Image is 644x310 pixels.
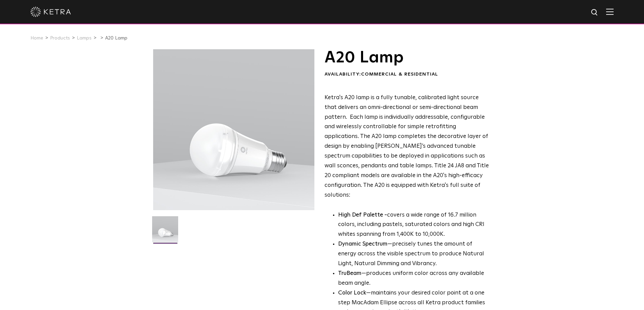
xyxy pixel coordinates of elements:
[361,72,438,77] span: Commercial & Residential
[50,36,70,40] a: Products
[30,7,71,17] img: ketra-logo-2019-white
[325,71,489,78] div: Availability:
[338,241,387,247] strong: Dynamic Spectrum
[30,36,43,40] a: Home
[105,36,127,40] a: A20 Lamp
[338,269,489,288] li: —produces uniform color across any available beam angle.
[338,271,361,276] strong: TruBeam
[325,95,489,198] span: Ketra's A20 lamp is a fully tunable, calibrated light source that delivers an omni-directional or...
[338,290,366,296] strong: Color Lock
[606,8,614,15] img: Hamburger%20Nav.svg
[338,239,489,269] li: —precisely tunes the amount of energy across the visible spectrum to produce Natural Light, Natur...
[591,8,599,17] img: search icon
[152,216,178,247] img: A20-Lamp-2021-Web-Square
[325,49,489,66] h1: A20 Lamp
[338,210,489,240] p: covers a wide range of 16.7 million colors, including pastels, saturated colors and high CRI whit...
[338,212,387,218] strong: High Def Palette -
[77,36,92,40] a: Lamps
